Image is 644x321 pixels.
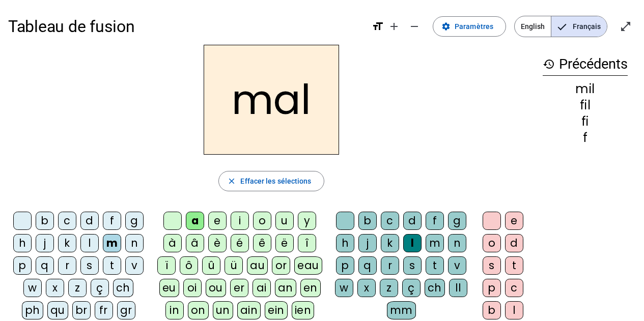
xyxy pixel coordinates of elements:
[218,171,324,191] button: Effacer les sélections
[208,234,227,252] div: è
[298,212,316,230] div: y
[551,16,607,37] span: Français
[483,256,501,275] div: s
[505,234,523,252] div: d
[117,301,135,319] div: gr
[358,256,377,275] div: q
[36,256,54,275] div: q
[543,99,628,111] div: fil
[298,234,316,252] div: î
[231,234,249,252] div: é
[157,256,176,275] div: ï
[543,53,628,76] h3: Précédents
[13,256,32,275] div: p
[186,234,204,252] div: â
[58,256,76,275] div: r
[336,256,354,275] div: p
[448,212,466,230] div: g
[381,256,399,275] div: r
[125,212,144,230] div: g
[8,10,363,43] h1: Tableau de fusion
[425,279,445,297] div: ch
[505,256,523,275] div: t
[357,279,376,297] div: x
[505,212,523,230] div: e
[227,177,236,186] mat-icon: close
[272,256,290,275] div: or
[620,20,632,33] mat-icon: open_in_full
[372,20,384,33] mat-icon: format_size
[72,301,91,319] div: br
[403,256,422,275] div: s
[275,279,296,297] div: an
[381,212,399,230] div: c
[23,279,42,297] div: w
[483,234,501,252] div: o
[80,212,99,230] div: d
[113,279,133,297] div: ch
[188,301,209,319] div: on
[159,279,179,297] div: eu
[58,212,76,230] div: c
[165,301,184,319] div: in
[543,83,628,95] div: mil
[426,256,444,275] div: t
[253,234,271,252] div: ê
[103,212,121,230] div: f
[230,279,248,297] div: er
[125,256,144,275] div: v
[336,234,354,252] div: h
[225,256,243,275] div: ü
[543,115,628,128] div: fi
[335,279,353,297] div: w
[95,301,113,319] div: fr
[47,301,68,319] div: qu
[103,256,121,275] div: t
[294,256,322,275] div: eau
[46,279,64,297] div: x
[91,279,109,297] div: ç
[403,234,422,252] div: l
[515,16,551,37] span: English
[388,20,400,33] mat-icon: add
[358,212,377,230] div: b
[58,234,76,252] div: k
[36,234,54,252] div: j
[358,234,377,252] div: j
[275,234,294,252] div: ë
[384,16,404,37] button: Augmenter la taille de la police
[125,234,144,252] div: n
[441,22,451,31] mat-icon: settings
[265,301,288,319] div: ein
[206,279,226,297] div: ou
[180,256,198,275] div: ô
[240,175,311,187] span: Effacer les sélections
[380,279,398,297] div: z
[103,234,121,252] div: m
[186,212,204,230] div: a
[449,279,467,297] div: ll
[292,301,315,319] div: ien
[387,301,416,319] div: mm
[448,256,466,275] div: v
[300,279,321,297] div: en
[80,256,99,275] div: s
[505,279,523,297] div: c
[275,212,294,230] div: u
[183,279,202,297] div: oi
[381,234,399,252] div: k
[514,16,607,37] mat-button-toggle-group: Language selection
[483,301,501,319] div: b
[237,301,261,319] div: ain
[543,132,628,144] div: f
[231,212,249,230] div: i
[253,279,271,297] div: ai
[202,256,220,275] div: û
[403,212,422,230] div: d
[543,58,555,70] mat-icon: history
[13,234,32,252] div: h
[80,234,99,252] div: l
[433,16,506,37] button: Paramètres
[404,16,425,37] button: Diminuer la taille de la police
[448,234,466,252] div: n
